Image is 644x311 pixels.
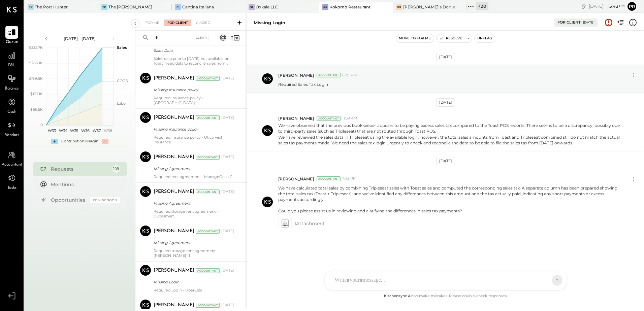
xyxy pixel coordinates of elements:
div: Missing Agreement [154,200,232,207]
span: Queue [6,39,18,45]
span: P&L [8,63,16,69]
div: Cantina Italiana [182,4,214,10]
div: [PERSON_NAME] [154,302,194,309]
span: Vendors [5,132,19,138]
text: $332.7K [29,45,43,50]
span: Cash [7,109,16,115]
text: $133.1K [30,92,43,96]
div: [DATE] - [DATE] [51,36,108,41]
div: 109 [112,165,120,173]
div: [DATE] [221,189,234,195]
div: Oxkale LLC [256,4,278,10]
div: Accountant [196,155,220,160]
div: Missing Agreement [154,165,232,172]
text: W38 [103,128,112,133]
div: [PERSON_NAME] [154,114,194,121]
div: Requests [51,166,109,172]
a: Tasks [0,172,23,191]
div: Sales Data [154,47,232,54]
div: [PERSON_NAME] [154,154,194,161]
text: W35 [70,128,78,133]
button: Unflag [475,34,495,42]
div: + [51,139,58,144]
div: The Port Hunter [35,4,68,10]
a: Balance [0,72,23,92]
div: Missing insurance policy [154,126,232,133]
div: Missing insurance policy [154,87,232,93]
div: Accountant [317,73,341,77]
div: TC [101,4,107,10]
text: W36 [81,128,90,133]
text: W33 [47,128,56,133]
div: Contribution Margin [61,139,98,144]
div: Mentions [51,181,117,188]
div: [DATE] [221,268,234,273]
div: [DATE] [436,53,455,61]
div: Clear [194,35,209,41]
div: [PERSON_NAME] [154,267,194,274]
div: copy link [580,3,587,10]
span: Tasks [7,185,17,191]
div: Required rent agreement - ManageGo LLC [154,174,234,179]
a: Vendors [0,119,23,138]
div: [DATE] [583,20,594,25]
text: W34 [59,128,67,133]
div: OL [249,4,255,10]
span: [PERSON_NAME] [278,115,314,121]
p: Required Sales Tax Login [278,81,328,87]
text: W37 [93,128,101,133]
div: [DATE] [221,154,234,160]
div: Accountant [317,116,341,121]
div: Coming Soon [90,197,120,203]
div: [DATE] [221,303,234,308]
text: $199.6K [29,76,43,81]
button: Pr [626,1,637,12]
div: For Client [164,20,191,26]
text: Sales [117,45,127,50]
div: [DATE] [221,76,234,81]
div: + 20 [476,2,488,10]
div: Required storage rent agreement - [PERSON_NAME] 11 [154,248,234,258]
span: Accountant [2,162,22,168]
div: Required insurance policy - Utica First Insurance [154,135,234,144]
div: Missing Agreement [154,239,232,246]
div: [DATE] [436,98,455,107]
div: Accountant [317,176,341,181]
span: [PERSON_NAME] [278,176,314,182]
div: Closed [193,20,214,26]
div: Missing Login [154,279,232,285]
text: Labor [117,101,127,106]
div: Accountant [196,76,220,81]
div: [DATE] [436,157,455,165]
text: 0 [40,123,43,127]
div: [PERSON_NAME] [154,188,194,195]
text: COGS [117,78,128,83]
div: [PERSON_NAME] [154,228,194,235]
p: We have calculated total sales by combining Tripleseat sales with Toast sales and computed the co... [278,185,621,214]
span: 11:59 AM [342,116,357,121]
span: 7:43 PM [342,176,357,181]
span: [PERSON_NAME] [278,72,314,78]
div: Required Login - UberEats [154,288,234,292]
text: $266.1K [29,61,43,65]
button: Move to for me [396,34,434,42]
div: Accountant [196,189,220,194]
a: Queue [0,26,23,45]
a: P&L [0,49,23,69]
div: Required insurance policy - [GEOGRAPHIC_DATA] [154,96,234,105]
text: $66.5K [30,107,43,112]
div: Required storage rent agreement - Cubesmart [154,209,234,218]
a: Cash [0,96,23,115]
div: TP [28,4,34,10]
div: Accountant [196,115,220,120]
div: [DATE] [221,115,234,120]
span: 6:39 PM [342,73,357,78]
div: For Client [557,20,581,25]
button: Resolve [437,34,465,42]
div: KR [322,4,328,10]
div: Missing Login [254,20,285,26]
a: Accountant [0,148,23,168]
span: Balance [5,86,19,92]
div: Sales data prior to [DATE] not available on Toast. Need data to reconcile sales from [DATE] to [D... [154,56,234,66]
p: We have observed that the previous bookkeeper appears to be paying excess sales tax compared to t... [278,123,621,146]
